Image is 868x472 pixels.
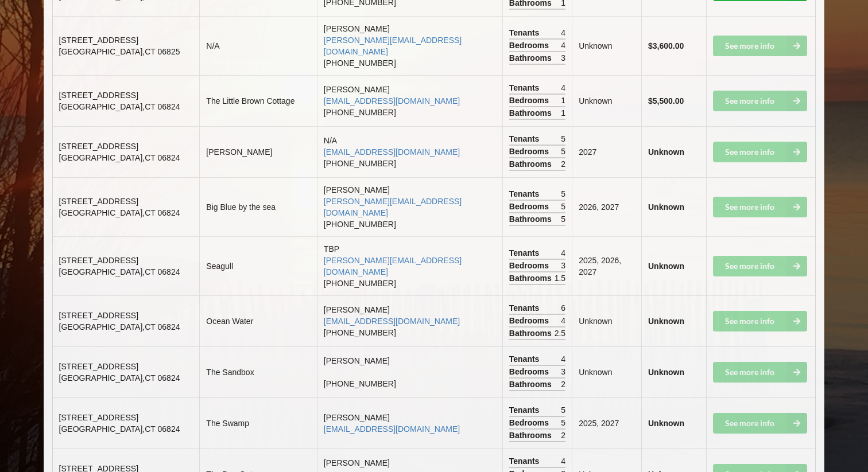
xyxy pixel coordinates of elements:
[509,315,552,326] span: Bedrooms
[509,133,542,145] span: Tenants
[561,40,565,51] span: 4
[509,302,542,314] span: Tenants
[509,430,555,441] span: Bathrooms
[561,146,565,157] span: 5
[509,247,542,259] span: Tenants
[509,82,542,93] span: Tenants
[509,188,542,200] span: Tenants
[648,419,684,428] b: Unknown
[509,417,552,428] span: Bedrooms
[59,47,180,56] span: [GEOGRAPHIC_DATA] , CT 06825
[59,91,138,100] span: [STREET_ADDRESS]
[509,95,552,106] span: Bedrooms
[561,366,565,377] span: 3
[648,317,684,326] b: Unknown
[59,208,180,217] span: [GEOGRAPHIC_DATA] , CT 06824
[317,126,502,177] td: N/A [PHONE_NUMBER]
[509,213,555,225] span: Bathrooms
[199,177,316,236] td: Big Blue by the sea
[561,213,565,225] span: 5
[59,256,138,265] span: [STREET_ADDRESS]
[572,16,641,75] td: Unknown
[509,27,542,38] span: Tenants
[317,75,502,126] td: [PERSON_NAME] [PHONE_NUMBER]
[648,147,684,157] b: Unknown
[59,322,180,331] span: [GEOGRAPHIC_DATA] , CT 06824
[324,256,462,276] a: [PERSON_NAME][EMAIL_ADDRESS][DOMAIN_NAME]
[199,16,316,75] td: N/A
[509,260,552,271] span: Bedrooms
[561,315,565,326] span: 4
[509,366,552,377] span: Bedrooms
[509,455,542,467] span: Tenants
[572,177,641,236] td: 2026, 2027
[324,424,460,434] a: [EMAIL_ADDRESS][DOMAIN_NAME]
[317,295,502,346] td: [PERSON_NAME] [PHONE_NUMBER]
[561,201,565,212] span: 5
[572,397,641,448] td: 2025, 2027
[561,379,565,390] span: 2
[561,455,565,467] span: 4
[59,413,138,422] span: [STREET_ADDRESS]
[572,236,641,295] td: 2025, 2026, 2027
[317,177,502,236] td: [PERSON_NAME] [PHONE_NUMBER]
[59,102,180,111] span: [GEOGRAPHIC_DATA] , CT 06824
[317,236,502,295] td: TBP [PHONE_NUMBER]
[59,36,138,45] span: [STREET_ADDRESS]
[324,36,462,56] a: [PERSON_NAME][EMAIL_ADDRESS][DOMAIN_NAME]
[648,368,684,377] b: Unknown
[572,75,641,126] td: Unknown
[324,147,460,157] a: [EMAIL_ADDRESS][DOMAIN_NAME]
[648,41,684,50] b: $3,600.00
[561,247,565,259] span: 4
[561,82,565,93] span: 4
[199,295,316,346] td: Ocean Water
[561,417,565,428] span: 5
[199,397,316,448] td: The Swamp
[509,146,552,157] span: Bedrooms
[555,272,565,284] span: 1.5
[509,272,555,284] span: Bathrooms
[509,379,555,390] span: Bathrooms
[199,236,316,295] td: Seagull
[648,262,684,271] b: Unknown
[59,362,138,371] span: [STREET_ADDRESS]
[572,126,641,177] td: 2027
[59,373,180,383] span: [GEOGRAPHIC_DATA] , CT 06824
[648,202,684,212] b: Unknown
[509,52,555,64] span: Bathrooms
[199,75,316,126] td: The Little Brown Cottage
[509,201,552,212] span: Bedrooms
[59,267,180,276] span: [GEOGRAPHIC_DATA] , CT 06824
[561,302,565,314] span: 6
[509,40,552,51] span: Bedrooms
[509,107,555,119] span: Bathrooms
[561,95,565,106] span: 1
[59,153,180,162] span: [GEOGRAPHIC_DATA] , CT 06824
[324,197,462,217] a: [PERSON_NAME][EMAIL_ADDRESS][DOMAIN_NAME]
[59,311,138,320] span: [STREET_ADDRESS]
[509,158,555,170] span: Bathrooms
[561,260,565,271] span: 3
[509,353,542,365] span: Tenants
[561,107,565,119] span: 1
[572,295,641,346] td: Unknown
[59,424,180,434] span: [GEOGRAPHIC_DATA] , CT 06824
[59,142,138,151] span: [STREET_ADDRESS]
[509,327,555,339] span: Bathrooms
[572,346,641,397] td: Unknown
[561,353,565,365] span: 4
[561,404,565,416] span: 5
[561,188,565,200] span: 5
[509,404,542,416] span: Tenants
[317,16,502,75] td: [PERSON_NAME] [PHONE_NUMBER]
[199,346,316,397] td: The Sandbox
[648,96,684,106] b: $5,500.00
[561,52,565,64] span: 3
[59,197,138,206] span: [STREET_ADDRESS]
[561,158,565,170] span: 2
[561,430,565,441] span: 2
[199,126,316,177] td: [PERSON_NAME]
[317,397,502,448] td: [PERSON_NAME]
[555,327,565,339] span: 2.5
